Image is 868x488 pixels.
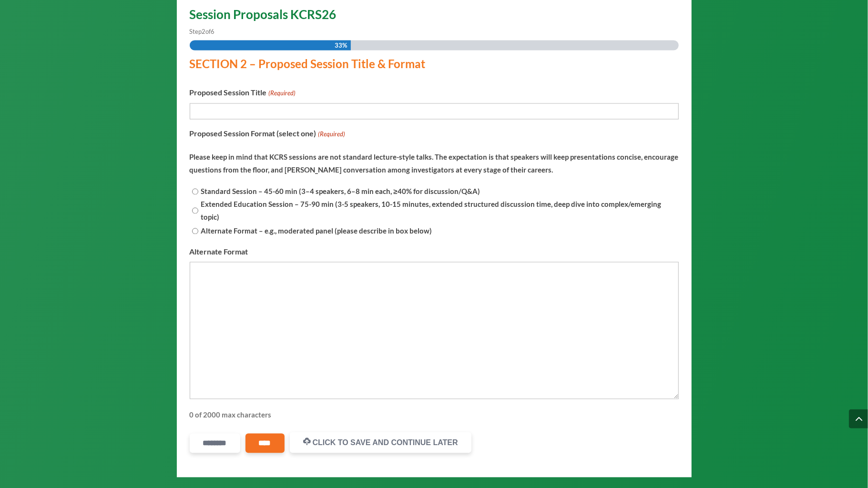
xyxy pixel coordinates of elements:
span: (Required) [317,128,345,141]
label: Proposed Session Title [190,86,296,100]
div: Please keep in mind that KCRS sessions are not standard lecture-style talks. The expectation is t... [190,145,679,184]
span: (Required) [267,87,296,100]
p: Step of [190,25,679,38]
h2: Session Proposals KCRS26 [190,8,679,25]
span: 6 [211,28,215,35]
h3: SECTION 2 – Proposed Session Title & Format [190,58,671,74]
span: 33% [335,41,347,51]
div: 0 of 2000 max characters [190,403,679,422]
label: Alternate Format – e.g., moderated panel (please describe in box below) [201,225,432,238]
label: Standard Session – 45-60 min (3–4 speakers, 6–8 min each, ≥40% for discussion/Q&A) [201,185,480,198]
span: 2 [202,28,206,35]
label: Extended Education Session – 75-90 min (3-5 speakers, 10-15 minutes, extended structured discussi... [201,198,675,224]
button: Click to Save and Continue Later [290,432,471,453]
legend: Proposed Session Format (select one) [190,127,345,141]
label: Alternate Format [190,245,248,258]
